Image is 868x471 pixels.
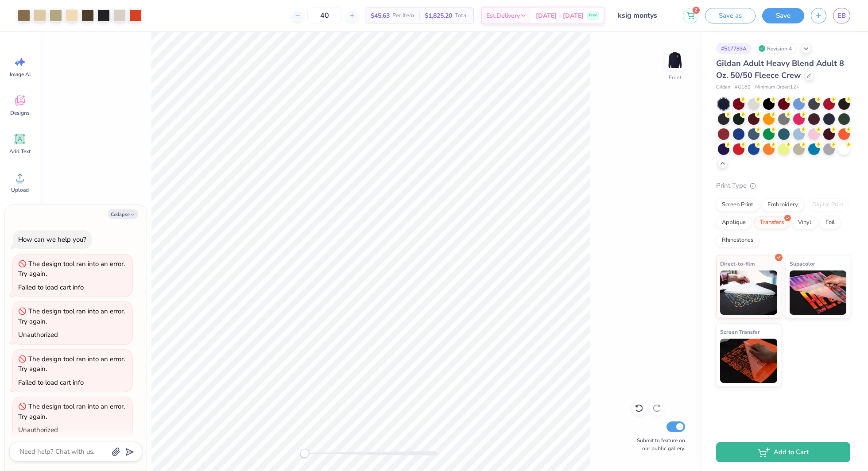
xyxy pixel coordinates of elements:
[669,73,682,81] div: Front
[10,71,31,78] span: Image AI
[371,11,390,20] span: $45.63
[762,8,804,23] button: Save
[790,259,815,268] span: Supacolor
[589,12,597,19] span: Free
[716,58,844,81] span: Gildan Adult Heavy Blend Adult 8 Oz. 50/50 Fleece Crew
[536,11,584,20] span: [DATE] - [DATE]
[18,402,125,421] div: The design tool ran into an error. Try again.
[705,8,756,23] button: Save as
[735,84,751,91] span: # G180
[837,11,846,21] span: EB
[18,355,125,374] div: The design tool ran into an error. Try again.
[455,11,468,20] span: Total
[9,148,31,155] span: Add Text
[18,425,58,434] div: Unauthorized
[683,8,698,23] button: 2
[632,436,685,452] label: Submit to feature on our public gallery.
[18,259,125,278] div: The design tool ran into an error. Try again.
[693,7,700,14] span: 2
[307,8,342,23] input: – –
[833,8,850,23] a: EB
[755,84,799,91] span: Minimum Order: 12 +
[720,327,760,336] span: Screen Transfer
[716,216,752,229] div: Applique
[716,181,850,191] div: Print Type
[11,186,29,193] span: Upload
[720,270,777,315] img: Direct-to-film
[716,234,759,247] div: Rhinestones
[666,51,684,69] img: Front
[716,43,752,54] div: # 517783A
[108,209,138,219] button: Collapse
[10,109,30,116] span: Designs
[790,270,847,315] img: Supacolor
[756,43,797,54] div: Revision 4
[392,11,414,20] span: Per Item
[820,216,841,229] div: Foil
[754,216,790,229] div: Transfers
[720,339,777,383] img: Screen Transfer
[486,11,520,20] span: Est. Delivery
[18,378,84,387] div: Failed to load cart info
[792,216,817,229] div: Vinyl
[806,198,849,212] div: Digital Print
[716,84,730,91] span: Gildan
[18,330,58,339] div: Unauthorized
[18,283,84,292] div: Failed to load cart info
[720,259,755,268] span: Direct-to-film
[716,442,850,462] button: Add to Cart
[611,7,676,24] input: Untitled Design
[300,449,309,458] div: Accessibility label
[716,198,759,212] div: Screen Print
[18,307,125,326] div: The design tool ran into an error. Try again.
[18,235,86,244] div: How can we help you?
[425,11,452,20] span: $1,825.20
[762,198,804,212] div: Embroidery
